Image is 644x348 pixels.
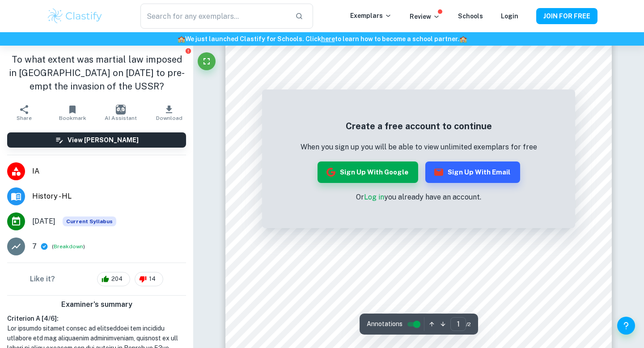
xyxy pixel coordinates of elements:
[301,119,537,133] h5: Create a free account to continue
[364,193,384,201] a: Log in
[116,105,126,115] img: AI Assistant
[32,241,37,252] p: 7
[501,13,518,20] a: Login
[17,115,32,121] span: Share
[63,216,116,226] div: This exemplar is based on the current syllabus. Feel free to refer to it for inspiration/ideas wh...
[425,161,520,183] button: Sign up with Email
[185,47,191,54] button: Report issue
[7,53,186,93] h1: To what extent was martial law imposed in [GEOGRAPHIC_DATA] on [DATE] to pre-empt the invasion of...
[54,242,83,250] button: Breakdown
[466,320,471,328] span: / 2
[410,12,440,21] p: Review
[32,216,55,227] span: [DATE]
[52,242,85,251] span: ( )
[32,191,186,202] span: History - HL
[106,275,127,284] span: 204
[145,100,193,125] button: Download
[459,35,467,42] span: 🏫
[30,274,55,284] h6: Like it?
[198,52,216,70] button: Fullscreen
[536,8,597,24] button: JOIN FOR FREE
[59,115,86,121] span: Bookmark
[301,142,537,153] p: When you sign up you will be able to view unlimited exemplars for free
[105,115,137,121] span: AI Assistant
[144,275,161,284] span: 14
[321,35,335,42] a: here
[178,35,185,42] span: 🏫
[156,115,182,121] span: Download
[140,4,288,29] input: Search for any exemplars...
[47,7,103,25] img: Clastify logo
[135,272,163,286] div: 14
[63,216,116,226] span: Current Syllabus
[97,100,145,125] button: AI Assistant
[318,161,418,183] button: Sign up with Google
[68,135,139,145] h6: View [PERSON_NAME]
[7,132,186,148] button: View [PERSON_NAME]
[7,314,186,323] h6: Criterion A [ 4 / 6 ]:
[350,11,392,21] p: Exemplars
[48,100,97,125] button: Bookmark
[32,166,186,177] span: IA
[4,299,190,310] h6: Examiner's summary
[617,317,635,335] button: Help and Feedback
[2,34,642,44] h6: We just launched Clastify for Schools. Click to learn how to become a school partner.
[458,13,483,20] a: Schools
[301,192,537,203] p: Or you already have an account.
[97,272,130,286] div: 204
[367,319,402,329] span: Annotations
